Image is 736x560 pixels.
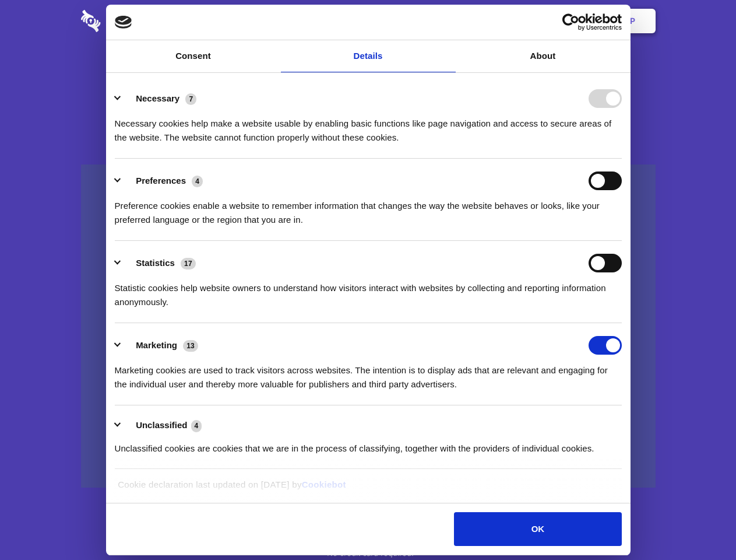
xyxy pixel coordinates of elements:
label: Statistics [136,258,175,268]
button: Marketing (13) [115,336,206,355]
a: Login [529,3,579,39]
a: Details [281,40,456,72]
label: Preferences [136,176,186,185]
img: logo-wordmark-white-trans-d4663122ce5f474addd5e946df7df03e33cb6a1c49d2221995e7729f52c070b2.svg [81,10,181,32]
div: Necessary cookies help make a website usable by enabling basic functions like page navigation and... [115,108,622,145]
button: Statistics (17) [115,254,203,272]
label: Marketing [136,340,177,350]
h1: Eliminate Slack Data Loss. [81,52,656,94]
img: logo [115,16,132,29]
button: OK [454,512,621,546]
span: 4 [192,176,203,187]
a: About [456,40,631,72]
div: Cookie declaration last updated on [DATE] by [109,478,627,501]
span: 17 [181,258,196,269]
span: 4 [191,420,202,432]
span: 13 [183,340,198,352]
div: Preference cookies enable a website to remember information that changes the way the website beha... [115,190,622,227]
a: Pricing [342,3,393,39]
a: Wistia video thumbnail [81,164,656,488]
label: Necessary [136,93,179,103]
button: Preferences (4) [115,171,210,190]
h4: Auto-redaction of sensitive data, encrypted data sharing and self-destructing private chats. Shar... [81,106,656,145]
button: Unclassified (4) [115,418,209,433]
iframe: Drift Widget Chat Controller [678,502,722,546]
a: Consent [106,40,281,72]
button: Necessary (7) [115,89,204,108]
div: Statistic cookies help website owners to understand how visitors interact with websites by collec... [115,272,622,309]
span: 7 [185,93,196,105]
div: Marketing cookies are used to track visitors across websites. The intention is to display ads tha... [115,355,622,391]
a: Contact [473,3,526,39]
a: Cookiebot [302,480,346,489]
div: Unclassified cookies are cookies that we are in the process of classifying, together with the pro... [115,433,622,456]
a: Usercentrics Cookiebot - opens in a new window [520,13,622,31]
